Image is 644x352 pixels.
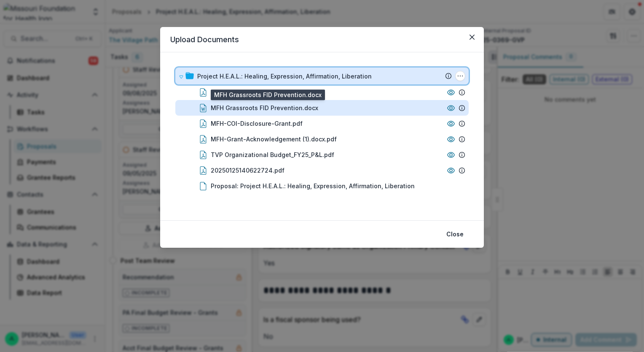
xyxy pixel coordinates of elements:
button: Close [441,227,469,241]
div: StatementofActivity.pdf [175,84,469,100]
div: TVP Organizational Budget_FY25_P&L.pdf [211,150,334,159]
div: Proposal: Project H.E.A.L.: Healing, Expression, Affirmation, Liberation [211,181,415,190]
div: MFH-COI-Disclosure-Grant.pdf [211,119,303,128]
header: Upload Documents [160,27,484,52]
div: MFH-Grant-Acknowledgement (1).docx.pdf [175,131,469,147]
div: MFH Grassroots FID Prevention.docx [211,103,318,112]
div: StatementofActivity.pdf [211,88,280,97]
div: 20250125140622724.pdf [211,166,284,175]
div: Project H.E.A.L.: Healing, Expression, Affirmation, Liberation [197,72,372,81]
div: 20250125140622724.pdf [175,162,469,178]
div: MFH Grassroots FID Prevention.docx [175,100,469,116]
div: MFH-COI-Disclosure-Grant.pdf [175,116,469,131]
div: MFH-Grant-Acknowledgement (1).docx.pdf [211,135,337,144]
div: Proposal: Project H.E.A.L.: Healing, Expression, Affirmation, Liberation [175,178,469,194]
button: Close [465,30,479,44]
div: TVP Organizational Budget_FY25_P&L.pdf [175,147,469,162]
div: Project H.E.A.L.: Healing, Expression, Affirmation, LiberationProject H.E.A.L.: Healing, Expressi... [175,68,469,194]
button: Project H.E.A.L.: Healing, Expression, Affirmation, Liberation Options [455,71,465,81]
div: Project H.E.A.L.: Healing, Expression, Affirmation, LiberationProject H.E.A.L.: Healing, Expressi... [175,68,469,84]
